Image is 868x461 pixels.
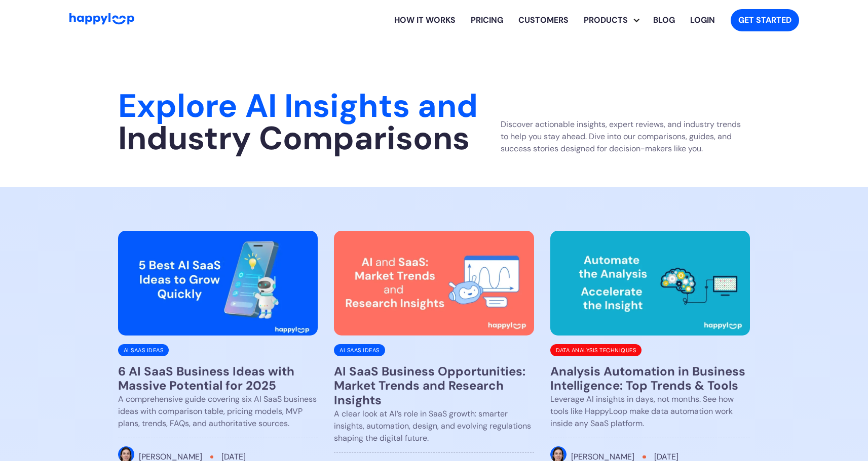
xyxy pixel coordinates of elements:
[463,4,511,36] a: View HappyLoop pricing plans
[576,14,635,26] div: PRODUCTS
[501,118,750,155] p: Discover actionable insights, expert reviews, and industry trends to help you stay ahead. Dive in...
[387,4,463,36] a: Learn how HappyLoop works
[334,344,385,356] div: Ai SaaS Ideas
[69,13,134,25] img: HappyLoop Logo
[576,4,646,36] div: Explore HappyLoop use cases
[118,364,318,394] h3: 6 AI SaaS Business Ideas with Massive Potential for 2025
[118,393,318,430] p: A comprehensive guide covering six AI SaaS business ideas with comparison table, pricing models, ...
[118,344,169,356] div: Ai SaaS Ideas
[584,4,646,36] div: PRODUCTS
[118,117,470,159] strong: Industry Comparisons
[550,393,750,430] p: Leverage AI insights in days, not months. See how tools like HappyLoop make data automation work ...
[683,4,723,36] a: Log in to your HappyLoop account
[511,4,576,36] a: Learn how HappyLoop works
[118,231,318,336] img: Ai SaaS Ideas
[731,9,799,31] a: Get started with HappyLoop
[334,231,534,336] img: Illustration representing AI and SaaS business opportunities with data analytics and market trends.
[550,344,641,356] div: Data Analysis Techniques
[334,408,534,444] p: A clear look at AI’s role in SaaS growth: smarter insights, automation, design, and evolving regu...
[69,13,134,27] a: Go to Home Page
[334,364,534,408] h3: AI SaaS Business Opportunities: Market Trends and Research Insights
[646,4,683,36] a: Visit the HappyLoop blog for insights
[118,85,478,127] strong: Explore AI Insights and
[550,231,750,336] img: Header image showing a brain with gears connected to a screen, representing automation analysis a...
[550,364,750,394] h3: Analysis Automation in Business Intelligence: Top Trends & Tools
